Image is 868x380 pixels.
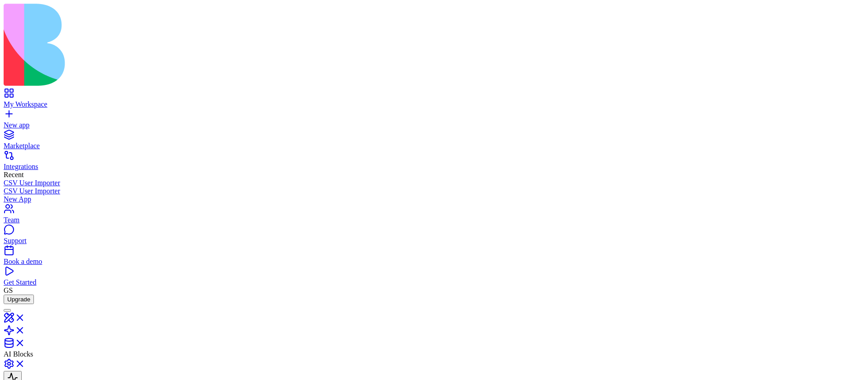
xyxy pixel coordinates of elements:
a: Team [4,208,864,224]
a: CSV User Importer [4,179,864,187]
a: New App [4,195,864,203]
a: Support [4,229,864,245]
span: AI Blocks [4,350,33,358]
a: Get Started [4,270,864,286]
a: Upgrade [4,295,34,303]
img: logo [4,4,367,86]
a: Book a demo [4,249,864,266]
span: Recent [4,171,24,178]
div: New app [4,121,864,129]
a: Integrations [4,155,864,171]
a: My Workspace [4,92,864,108]
a: New app [4,113,864,129]
div: My Workspace [4,100,864,108]
div: Book a demo [4,258,864,266]
div: Get Started [4,278,864,286]
a: CSV User Importer [4,187,864,195]
div: Support [4,237,864,245]
div: Integrations [4,163,864,171]
a: Marketplace [4,134,864,150]
span: GS [4,286,13,294]
div: Marketplace [4,142,864,150]
button: Upgrade [4,295,34,304]
div: Team [4,216,864,224]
